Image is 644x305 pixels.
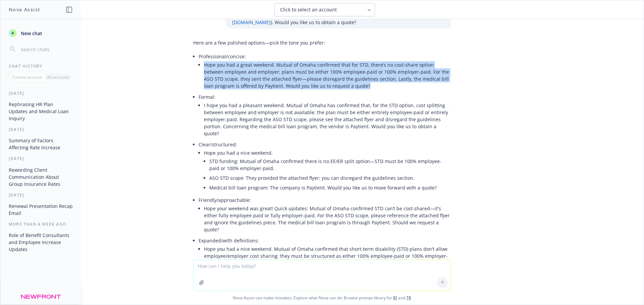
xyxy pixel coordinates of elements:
[204,204,451,234] li: Hope your weekend was great! Quick updates: Mutual of Omaha confirmed STD can’t be cost-shared—it...
[209,156,451,173] li: STD funding: Mutual of Omaha confirmed there is no EE/ER split option—STD must be 100% employee-p...
[6,230,75,255] button: Role of Benefit Consultants and Employee Increase Updates
[209,183,451,193] li: Medical bill loan program: The company is Paytient. Would you like us to move forward with a quote?
[6,27,75,39] button: New chat
[204,60,451,91] li: Hope you had a great weekend. Mutual of Omaha confirmed that for STD, there’s no cost-share optio...
[1,192,81,198] div: [DATE]
[209,173,451,183] li: ASO STD scope: They provided the attached flyer; you can disregard the guidelines section.
[1,156,81,161] div: [DATE]
[199,93,451,100] p: Formal:
[19,30,42,37] span: New chat
[199,197,451,204] p: Friendly/approachable:
[406,295,411,301] a: TR
[3,291,641,305] span: Nova Assist can make mistakes. Explore what Nova can do: Browse prompt library for and
[280,6,337,13] span: Click to select an account
[6,201,75,219] button: Renewal Presentation Recap Email
[204,100,451,138] li: I hope you had a pleasant weekend. Mutual of Omaha has confirmed that, for the STD option, cost s...
[193,39,451,46] p: Here are a few polished options—pick the tone you prefer:
[204,148,451,194] li: Hope you had a nice weekend.
[12,74,42,80] p: Current account
[47,74,69,80] p: All accounts
[19,45,73,54] input: Search chats
[9,6,40,13] h1: Nova Assist
[1,90,81,96] div: [DATE]
[1,221,81,227] div: More than a week ago
[6,135,75,153] button: Summary of Factors Affecting Rate Increase
[1,63,81,69] div: Chat History
[274,3,375,16] button: Click to select an account
[199,53,451,60] p: Professional/concise:
[6,99,75,124] button: Rephrasing HR Plan Updates and Medical Loan Inquiry
[393,295,397,301] a: BI
[204,244,451,275] li: Hope you had a nice weekend. Mutual of Omaha confirmed that short-term disability (STD) plans don...
[1,127,81,132] div: [DATE]
[199,141,451,148] p: Clear/structured:
[199,237,451,244] p: Expanded/with definitions:
[6,164,75,189] button: Rewording Client Communication About Group Insurance Rates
